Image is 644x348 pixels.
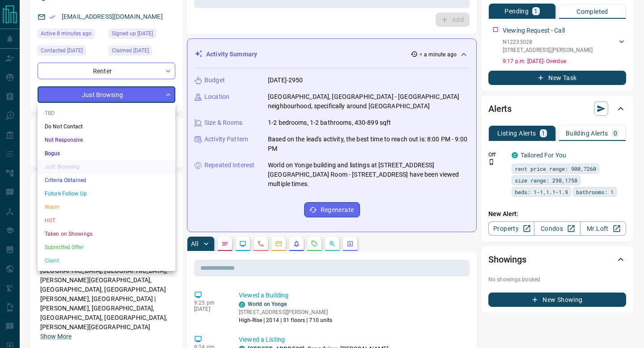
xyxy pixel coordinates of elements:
li: Taken on Showings [38,227,175,241]
li: HOT [38,214,175,227]
li: TBD [38,106,175,120]
li: Bogus [38,147,175,160]
li: Not Responsive [38,133,175,147]
li: Warm [38,200,175,214]
li: Criteria Obtained [38,174,175,187]
li: Submitted Offer [38,241,175,254]
li: Client [38,254,175,267]
li: Do Not Contact [38,120,175,133]
li: Future Follow Up [38,187,175,200]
